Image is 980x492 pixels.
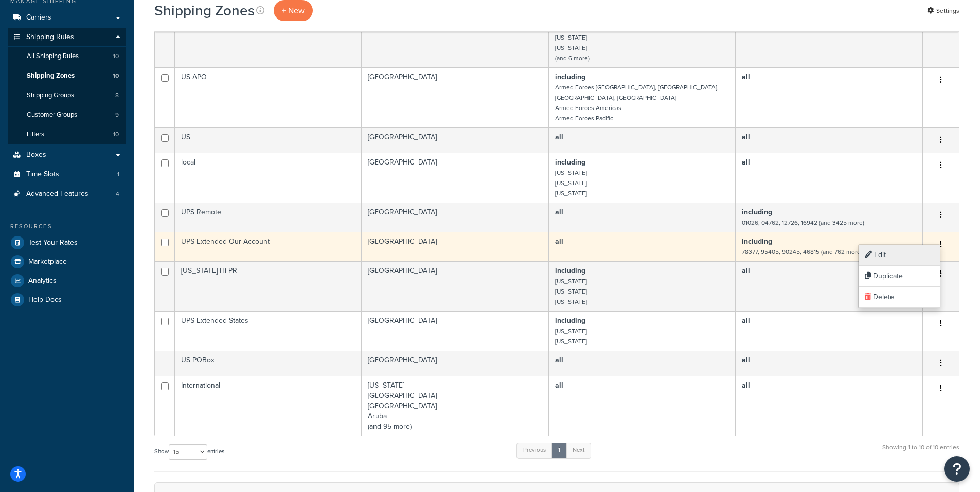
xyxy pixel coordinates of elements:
[362,376,549,436] td: [US_STATE] [GEOGRAPHIC_DATA] [GEOGRAPHIC_DATA] Aruba (and 95 more)
[28,296,62,304] span: Help Docs
[551,443,567,458] a: 1
[362,232,549,261] td: [GEOGRAPHIC_DATA]
[175,127,362,153] td: US
[28,258,67,266] span: Marketplace
[859,287,940,308] a: Delete
[362,67,549,127] td: [GEOGRAPHIC_DATA]
[742,71,750,82] b: all
[555,71,585,82] b: including
[555,265,585,276] b: including
[175,153,362,203] td: local
[555,355,563,366] b: all
[742,207,772,217] b: including
[175,311,362,351] td: UPS Extended States
[555,103,621,113] small: Armed Forces Americas
[8,145,126,165] li: Boxes
[8,66,126,85] li: Shipping Zones
[555,315,585,326] b: including
[8,165,126,184] a: Time Slots 1
[26,33,74,42] span: Shipping Rules
[113,130,119,139] span: 10
[26,151,46,159] span: Boxes
[742,265,750,276] b: all
[8,252,126,271] a: Marketplace
[362,127,549,153] td: [GEOGRAPHIC_DATA]
[8,47,126,66] li: All Shipping Rules
[175,203,362,232] td: UPS Remote
[555,157,585,168] b: including
[944,456,970,482] button: Open Resource Center
[555,189,587,198] small: [US_STATE]
[742,157,750,168] b: all
[742,236,772,247] b: including
[859,245,940,266] a: Edit
[154,444,224,460] label: Show entries
[175,232,362,261] td: UPS Extended Our Account
[555,380,563,391] b: all
[555,207,563,217] b: all
[115,111,119,119] span: 9
[8,185,126,204] li: Advanced Features
[742,247,862,257] small: 78377, 95405, 90245, 46815 (and 762 more)
[555,132,563,142] b: all
[8,8,126,27] a: Carriers
[555,43,587,52] small: [US_STATE]
[882,442,959,464] div: Showing 1 to 10 of 10 entries
[175,67,362,127] td: US APO
[516,443,553,458] a: Previous
[154,1,255,21] h1: Shipping Zones
[555,53,590,63] small: (and 6 more)
[28,239,78,247] span: Test Your Rates
[555,337,587,346] small: [US_STATE]
[555,178,587,188] small: [US_STATE]
[26,13,51,22] span: Carriers
[8,28,126,47] a: Shipping Rules
[27,52,79,61] span: All Shipping Rules
[8,290,126,309] a: Help Docs
[555,297,587,306] small: [US_STATE]
[8,28,126,145] li: Shipping Rules
[8,86,126,105] li: Shipping Groups
[742,132,750,142] b: all
[175,351,362,376] td: US POBox
[555,33,587,42] small: [US_STATE]
[555,277,587,286] small: [US_STATE]
[8,125,126,144] a: Filters 10
[8,271,126,290] a: Analytics
[555,287,587,296] small: [US_STATE]
[362,351,549,376] td: [GEOGRAPHIC_DATA]
[8,105,126,124] a: Customer Groups 9
[362,261,549,311] td: [GEOGRAPHIC_DATA]
[8,47,126,66] a: All Shipping Rules 10
[555,236,563,247] b: all
[742,218,864,227] small: 01026, 04762, 12726, 16942 (and 3425 more)
[282,5,305,16] span: + New
[113,52,119,61] span: 10
[27,71,75,80] span: Shipping Zones
[8,185,126,204] a: Advanced Features 4
[555,83,719,102] small: Armed Forces [GEOGRAPHIC_DATA], [GEOGRAPHIC_DATA], [GEOGRAPHIC_DATA], [GEOGRAPHIC_DATA]
[8,222,126,231] div: Resources
[742,315,750,326] b: all
[555,114,613,123] small: Armed Forces Pacific
[8,165,126,184] li: Time Slots
[169,444,207,460] select: Showentries
[8,105,126,124] li: Customer Groups
[742,380,750,391] b: all
[8,66,126,85] a: Shipping Zones 10
[555,326,587,336] small: [US_STATE]
[859,266,940,287] a: Duplicate
[26,190,88,198] span: Advanced Features
[175,376,362,436] td: International
[362,153,549,203] td: [GEOGRAPHIC_DATA]
[8,125,126,144] li: Filters
[113,71,119,80] span: 10
[116,190,119,198] span: 4
[8,233,126,252] a: Test Your Rates
[175,261,362,311] td: [US_STATE] Hi PR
